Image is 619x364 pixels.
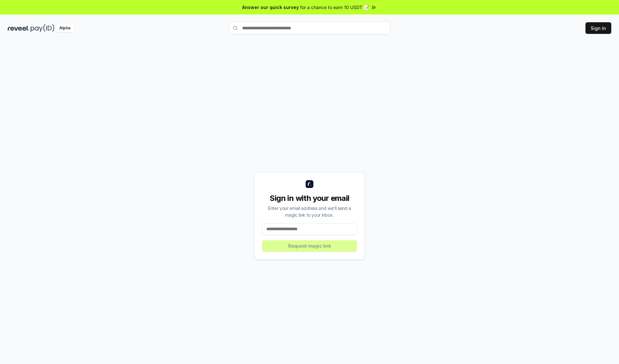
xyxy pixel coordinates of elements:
img: reveel_dark [8,24,29,32]
span: for a chance to earn 10 USDT 📝 [300,4,369,11]
img: logo_small [306,180,313,188]
img: pay_id [31,24,54,32]
div: Sign in with your email [262,193,357,203]
div: Enter your email address and we’ll send a magic link to your inbox. [262,205,357,218]
span: Answer our quick survey [242,4,299,11]
div: Alpha [56,24,74,32]
button: Sign In [585,22,611,34]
